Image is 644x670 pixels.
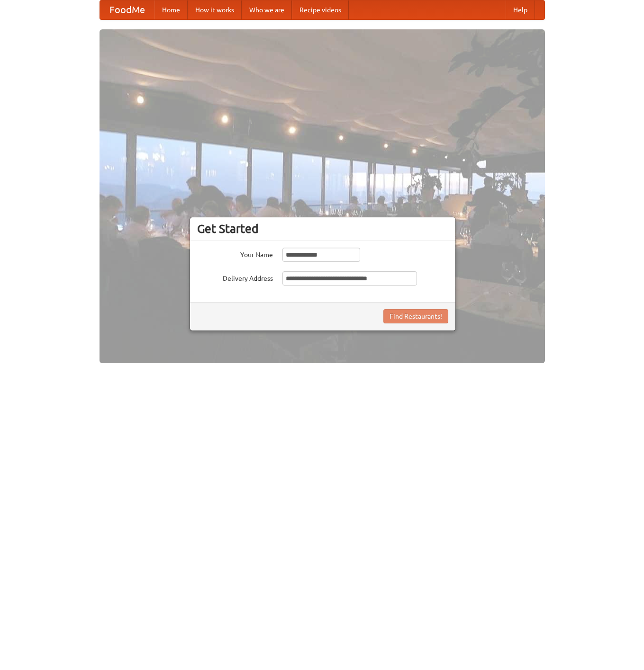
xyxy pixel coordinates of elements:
[506,0,535,19] a: Help
[197,222,448,236] h3: Get Started
[292,0,349,19] a: Recipe videos
[188,0,242,19] a: How it works
[197,248,273,259] label: Your Name
[383,309,448,323] button: Find Restaurants!
[100,0,154,19] a: FoodMe
[197,271,273,283] label: Delivery Address
[242,0,292,19] a: Who we are
[154,0,188,19] a: Home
